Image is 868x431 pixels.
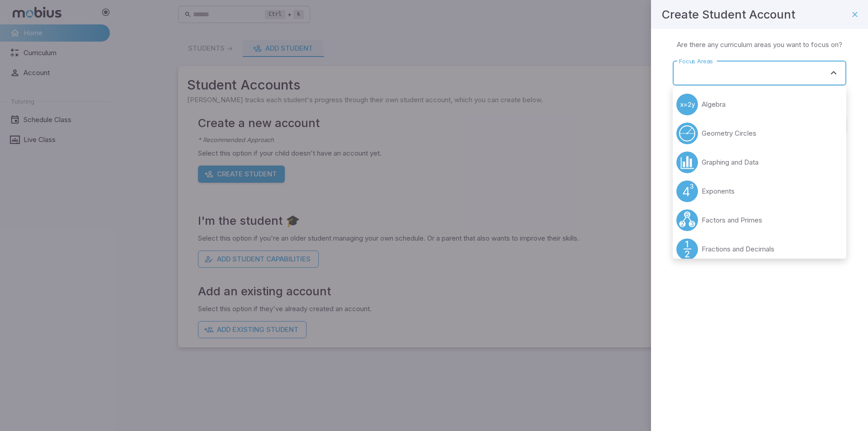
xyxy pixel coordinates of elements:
[676,152,698,173] div: Data/Graphing
[827,66,840,79] button: Close
[702,186,735,196] p: Exponents
[676,123,698,144] div: Circles
[702,244,774,254] p: Fractions and Decimals
[702,128,756,138] p: Geometry Circles
[676,180,698,202] div: Exponents
[676,94,698,115] div: Algebra
[702,157,759,167] p: Graphing and Data
[662,5,795,24] h4: Create Student Account
[679,57,713,66] label: Focus Areas
[677,40,842,50] p: Are there any curriculum areas you want to focus on?
[676,209,698,231] div: Factors/Primes
[702,99,726,109] p: Algebra
[702,215,762,225] p: Factors and Primes
[676,238,698,260] div: Fractions/Decimals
